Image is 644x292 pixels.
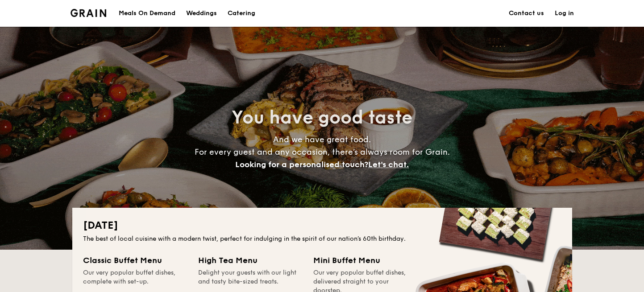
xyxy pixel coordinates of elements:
span: You have good taste [232,107,412,128]
img: Grain [71,9,107,17]
span: Looking for a personalised touch? [235,160,368,169]
div: Classic Buffet Menu [83,254,187,267]
h2: [DATE] [83,218,561,233]
span: Let's chat. [368,160,409,169]
div: The best of local cuisine with a modern twist, perfect for indulging in the spirit of our nation’... [83,234,561,243]
a: Logotype [71,9,107,17]
span: And we have great food. For every guest and any occasion, there’s always room for Grain. [195,135,450,169]
div: Mini Buffet Menu [313,254,418,267]
div: High Tea Menu [198,254,303,267]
